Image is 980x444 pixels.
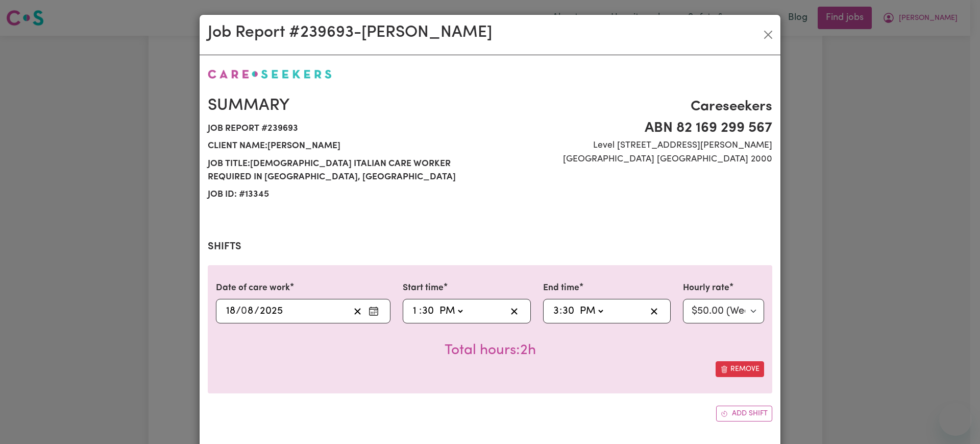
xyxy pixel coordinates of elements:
[543,282,579,295] label: End time
[216,282,290,295] label: Date of care work
[208,155,484,186] span: Job title: [DEMOGRAPHIC_DATA] Italian Care Worker Required in [GEOGRAPHIC_DATA], [GEOGRAPHIC_DATA]
[716,361,764,377] button: Remove this shift
[683,282,729,295] label: Hourly rate
[208,241,772,253] h2: Shifts
[208,23,492,42] h2: Job Report # 239693 - [PERSON_NAME]
[350,303,365,319] button: Clear date
[496,139,772,152] span: Level [STREET_ADDRESS][PERSON_NAME]
[422,303,434,319] input: --
[496,96,772,118] span: Careseekers
[208,96,484,115] h2: Summary
[553,303,559,319] input: --
[559,306,562,317] span: :
[445,343,536,358] span: Total hours worked: 2 hours
[716,406,772,422] button: Add another shift
[226,303,236,319] input: --
[562,303,575,319] input: --
[241,306,247,316] span: 0
[254,306,259,317] span: /
[208,69,332,79] img: Careseekers logo
[760,27,776,43] button: Close
[208,137,484,155] span: Client name: [PERSON_NAME]
[241,303,254,319] input: --
[208,186,484,203] span: Job ID: # 13345
[496,118,772,139] span: ABN 82 169 299 567
[419,306,422,317] span: :
[496,153,772,166] span: [GEOGRAPHIC_DATA] [GEOGRAPHIC_DATA] 2000
[939,403,972,436] iframe: Button to launch messaging window
[236,306,241,317] span: /
[403,282,444,295] label: Start time
[412,303,419,319] input: --
[208,120,484,137] span: Job report # 239693
[259,303,283,319] input: ----
[365,303,382,319] button: Enter the date of care work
